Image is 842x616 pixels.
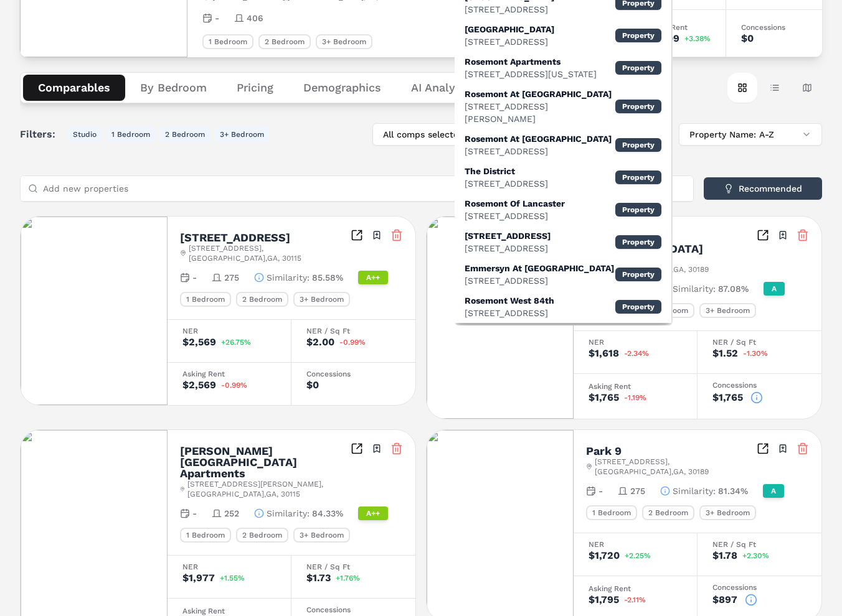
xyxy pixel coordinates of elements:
div: $1,720 [589,551,620,561]
div: Asking Rent [182,607,276,615]
span: [STREET_ADDRESS] , [GEOGRAPHIC_DATA] , GA , 30189 [595,457,757,477]
div: Emmersyn At [GEOGRAPHIC_DATA] [465,262,614,274]
span: +2.30% [742,552,769,559]
div: NER / Sq Ft [712,541,807,548]
div: NER / Sq Ft [306,327,400,335]
div: A++ [358,271,388,284]
button: Pricing [222,75,288,101]
div: Property: The District [455,161,671,194]
button: AI Analysis [396,75,486,101]
div: 1 Bedroom [202,34,253,49]
div: 2 Bedroom [258,34,311,49]
div: Rosemont At [GEOGRAPHIC_DATA] [465,133,612,145]
span: 84.33% [312,507,343,520]
div: NER [182,327,276,335]
a: Inspect Comparables [757,442,769,455]
div: 2 Bedroom [642,505,694,520]
div: Rosemont Of Lancaster [465,197,565,210]
button: Demographics [288,75,396,101]
button: Property Name: A-Z [679,123,822,146]
span: - [192,507,197,520]
div: [STREET_ADDRESS] [465,3,554,16]
div: Concessions [306,606,400,614]
div: Asking Rent [645,24,711,31]
div: $1,795 [589,595,619,605]
div: [STREET_ADDRESS] [465,145,612,157]
span: 252 [224,507,239,520]
div: Property [615,100,661,113]
div: A [764,282,785,296]
div: Property [615,61,661,75]
div: [STREET_ADDRESS] [465,230,551,242]
button: Recommended [704,177,822,200]
div: [STREET_ADDRESS][US_STATE] [465,68,597,80]
div: $897 [712,595,737,605]
button: 2 Bedroom [160,127,210,142]
div: 3+ Bedroom [316,34,372,49]
div: [STREET_ADDRESS] [465,177,548,190]
div: 2 Bedroom [236,528,288,543]
a: Inspect Comparables [757,229,769,241]
div: Asking Rent [589,383,682,390]
div: Property [615,138,661,152]
span: 275 [224,271,239,284]
span: Similarity : [673,282,716,295]
div: NER [182,563,276,571]
span: +2.25% [625,552,651,559]
span: +1.55% [220,574,245,582]
div: 1 Bedroom [180,528,231,543]
span: +26.75% [221,338,251,346]
div: Concessions [712,381,807,389]
div: 3+ Bedroom [293,528,350,543]
div: 3+ Bedroom [699,505,756,520]
div: Property: Rosemont Place [455,19,671,52]
div: Concessions [306,370,400,378]
div: $0 [741,34,754,44]
button: 3+ Bedroom [215,127,269,142]
span: 275 [630,485,645,497]
span: 406 [247,12,263,24]
div: Concessions [712,584,807,591]
div: [STREET_ADDRESS] [465,307,554,319]
div: Property [615,170,661,184]
div: Asking Rent [182,370,276,378]
div: NER [589,541,682,548]
h2: [STREET_ADDRESS] [180,232,290,243]
span: Similarity : [673,485,716,497]
div: $2,569 [182,337,216,347]
span: [STREET_ADDRESS][PERSON_NAME] , [GEOGRAPHIC_DATA] , GA , 30115 [187,479,351,499]
div: Property [615,268,661,281]
div: [STREET_ADDRESS][PERSON_NAME] [465,100,615,125]
button: Comparables [23,75,125,101]
button: Studio [68,127,102,142]
div: 1 Bedroom [180,292,231,307]
div: $2.00 [306,337,334,347]
div: $1,618 [589,348,619,358]
div: $1.73 [306,573,331,583]
h2: [PERSON_NAME][GEOGRAPHIC_DATA] Apartments [180,446,351,479]
div: Property [615,235,661,249]
div: [STREET_ADDRESS] [465,35,554,48]
div: Property: Rosemont West 84th [455,291,671,323]
span: 87.08% [718,282,749,295]
button: All comps selected [372,123,516,146]
div: NER [589,338,682,346]
div: $1,765 [712,393,743,403]
span: - [598,485,603,497]
span: -0.99% [339,338,366,346]
span: [STREET_ADDRESS] , [GEOGRAPHIC_DATA] , GA , 30115 [189,243,351,263]
input: Add new properties [43,176,686,201]
div: Property: Rosemont At Meadow Lane [455,129,671,161]
div: $1,977 [182,573,215,583]
span: [STREET_ADDRESS] , [GEOGRAPHIC_DATA] , GA , 30189 [595,254,757,274]
span: -1.30% [743,350,768,357]
div: $2,569 [182,380,216,390]
div: $1.52 [712,348,738,358]
div: 3+ Bedroom [699,303,756,318]
span: +3.38% [684,35,711,42]
div: NER / Sq Ft [712,338,807,346]
span: Similarity : [267,271,310,284]
span: Similarity : [267,507,310,520]
button: 1 Bedroom [106,127,155,142]
button: By Bedroom [125,75,222,101]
